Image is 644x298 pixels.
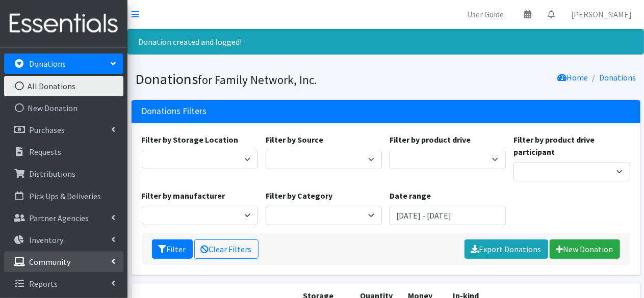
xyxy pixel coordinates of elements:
[127,29,644,55] div: Donation created and logged!
[29,59,66,69] p: Donations
[4,274,123,294] a: Reports
[142,189,225,202] label: Filter by manufacturer
[152,239,193,259] button: Filter
[29,191,101,201] p: Pick Ups & Deliveries
[266,189,332,202] label: Filter by Category
[29,125,65,135] p: Purchases
[4,164,123,184] a: Distributions
[390,206,506,225] input: January 1, 2011 - December 31, 2011
[465,239,548,259] a: Export Donations
[29,213,89,223] p: Partner Agencies
[4,208,123,228] a: Partner Agencies
[29,257,70,267] p: Community
[4,120,123,140] a: Purchases
[4,142,123,162] a: Requests
[4,53,123,74] a: Donations
[29,169,75,179] p: Distributions
[4,252,123,272] a: Community
[266,133,323,146] label: Filter by Source
[198,72,317,87] small: for Family Network, Inc.
[136,70,382,88] h1: Donations
[4,76,123,96] a: All Donations
[142,106,207,117] h3: Donations Filters
[4,98,123,118] a: New Donation
[390,133,471,146] label: Filter by product drive
[29,279,58,289] p: Reports
[4,186,123,206] a: Pick Ups & Deliveries
[550,239,620,259] a: New Donation
[563,4,640,24] a: [PERSON_NAME]
[390,189,431,202] label: Date range
[4,230,123,250] a: Inventory
[600,72,636,83] a: Donations
[558,72,588,83] a: Home
[459,4,512,24] a: User Guide
[29,147,61,157] p: Requests
[29,235,63,245] p: Inventory
[513,133,630,158] label: Filter by product drive participant
[4,7,123,41] img: HumanEssentials
[142,133,239,146] label: Filter by Storage Location
[194,239,259,259] a: Clear Filters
